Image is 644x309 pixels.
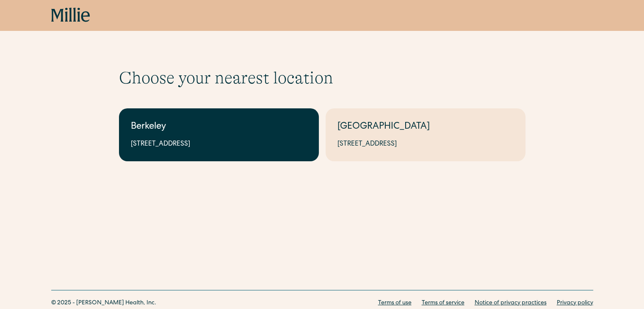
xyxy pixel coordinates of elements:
a: Terms of use [378,299,412,308]
a: [GEOGRAPHIC_DATA][STREET_ADDRESS] [326,108,525,161]
a: Terms of service [422,299,464,308]
a: Privacy policy [557,299,593,308]
h1: Choose your nearest location [119,68,525,88]
a: Berkeley[STREET_ADDRESS] [119,108,319,161]
a: Notice of privacy practices [475,299,547,308]
div: © 2025 - [PERSON_NAME] Health, Inc. [51,299,156,308]
a: home [51,8,90,23]
div: Berkeley [131,120,307,134]
div: [STREET_ADDRESS] [131,139,307,149]
div: [STREET_ADDRESS] [337,139,514,149]
div: [GEOGRAPHIC_DATA] [337,120,514,134]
